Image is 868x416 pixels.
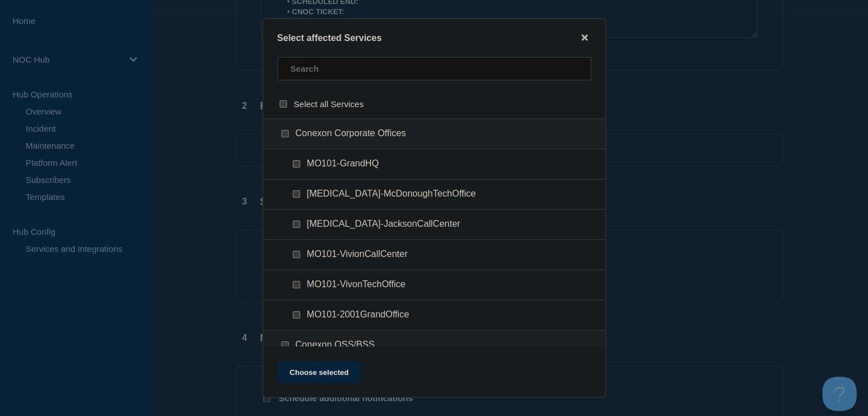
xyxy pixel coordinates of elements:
input: MO101-VivionCallCenter checkbox [293,251,300,258]
span: MO101-2001GrandOffice [307,309,409,321]
button: Choose selected [277,361,361,384]
div: Select affected Services [263,32,605,43]
input: MO101-2001GrandOffice checkbox [293,311,300,319]
input: MO101-GrandHQ checkbox [293,160,300,168]
input: GA101-McDonoughTechOffice checkbox [293,190,300,198]
input: Conexon OSS/BSS checkbox [281,341,289,349]
input: Search [277,57,591,80]
div: Conexon Corporate Offices [263,119,605,149]
span: MO101-GrandHQ [307,158,379,170]
span: Select all Services [294,99,364,109]
div: Conexon OSS/BSS [263,331,605,361]
button: close button [578,32,591,43]
span: MO101-VivonTechOffice [307,279,406,291]
span: MO101-VivionCallCenter [307,249,408,260]
input: GA101-JacksonCallCenter checkbox [293,221,300,228]
span: [MEDICAL_DATA]-McDonoughTechOffice [307,189,476,200]
input: Conexon Corporate Offices checkbox [281,130,289,137]
input: MO101-VivonTechOffice checkbox [293,281,300,288]
input: select all checkbox [280,100,287,108]
span: [MEDICAL_DATA]-JacksonCallCenter [307,219,461,230]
